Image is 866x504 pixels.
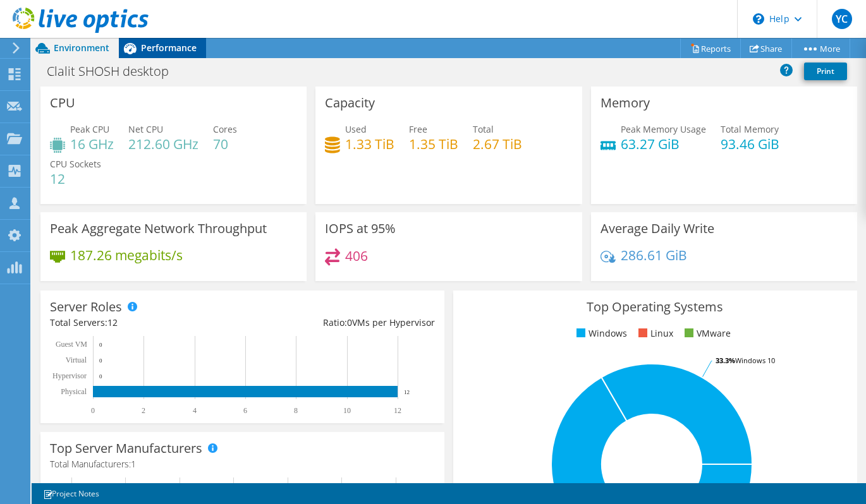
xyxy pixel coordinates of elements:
h4: 406 [345,249,368,263]
a: More [791,39,850,58]
span: Peak Memory Usage [621,123,706,135]
tspan: 33.3% [716,356,735,365]
text: 8 [294,406,298,415]
h3: CPU [50,96,75,110]
li: Linux [635,327,673,340]
text: 0 [99,373,102,380]
h1: Clalit SHOSH desktop [41,64,188,78]
h4: 1.35 TiB [409,137,458,151]
h3: Average Daily Write [601,222,714,236]
h3: Memory [601,96,650,110]
text: 0 [99,342,102,348]
a: Reports [680,39,741,58]
li: VMware [681,327,731,340]
h4: 1.33 TiB [345,137,394,151]
span: Total Memory [721,123,779,135]
svg: \n [753,13,764,25]
h4: 2.67 TiB [473,137,522,151]
span: Net CPU [128,123,163,135]
h4: 16 GHz [70,137,114,151]
h4: 63.27 GiB [621,137,706,151]
span: 12 [107,316,118,328]
span: Free [409,123,427,135]
text: Guest VM [56,340,87,349]
div: Ratio: VMs per Hypervisor [242,316,434,330]
span: 0 [347,316,352,328]
text: 2 [142,406,145,415]
h4: 12 [50,172,101,186]
h3: Top Operating Systems [463,300,848,314]
h4: Total Manufacturers: [50,457,435,471]
span: Performance [141,42,197,54]
tspan: Windows 10 [735,356,775,365]
text: 12 [394,406,401,415]
span: Total [473,123,494,135]
text: Hypervisor [52,371,87,380]
span: Peak CPU [70,123,109,135]
li: Windows [573,327,627,340]
text: 4 [193,406,197,415]
text: Virtual [66,356,87,364]
h3: IOPS at 95% [325,222,396,236]
h4: 212.60 GHz [128,137,198,151]
a: Print [804,63,847,80]
h3: Server Roles [50,300,122,314]
h3: Peak Aggregate Network Throughput [50,222,267,236]
text: 12 [404,389,410,395]
a: Project Notes [34,486,108,501]
text: 0 [91,406,95,415]
text: 6 [243,406,247,415]
span: YC [832,9,852,29]
h3: Top Server Manufacturers [50,441,202,455]
span: 1 [131,458,136,470]
h4: 93.46 GiB [721,137,779,151]
text: 10 [343,406,351,415]
span: Used [345,123,367,135]
span: Environment [54,42,109,54]
span: Cores [213,123,237,135]
text: 0 [99,357,102,364]
h4: 286.61 GiB [621,248,687,262]
h3: Capacity [325,96,375,110]
a: Share [740,39,792,58]
h4: 70 [213,137,237,151]
span: CPU Sockets [50,158,101,170]
div: Total Servers: [50,316,242,330]
h4: 187.26 megabits/s [70,248,183,262]
text: Physical [61,387,87,396]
